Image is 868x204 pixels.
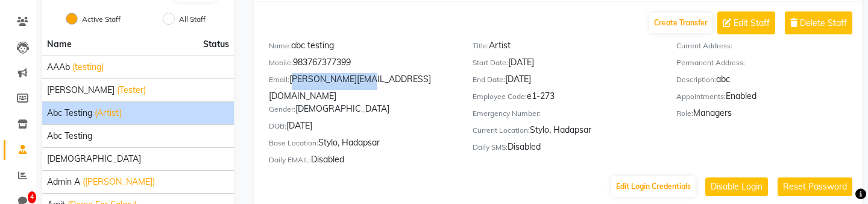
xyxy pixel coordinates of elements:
div: [DATE] [473,56,658,73]
div: [DEMOGRAPHIC_DATA] [269,103,454,120]
label: Daily EMAIL: [269,155,311,165]
div: [PERSON_NAME][EMAIL_ADDRESS][DOMAIN_NAME] [269,73,454,103]
div: Enabled [676,90,862,107]
label: Base Location: [269,138,318,148]
button: Disable Login [705,177,768,196]
label: Email: [269,74,289,85]
label: Emergency Number: [473,108,541,119]
div: Managers [676,107,862,124]
div: abc testing [269,39,454,56]
span: Name [47,39,72,49]
label: Name: [269,40,291,51]
label: Title: [473,40,489,51]
span: Status [203,38,229,51]
span: [DEMOGRAPHIC_DATA] [47,153,141,165]
span: ([PERSON_NAME]) [83,176,155,188]
button: Edit Login Credentials [611,176,696,197]
button: Reset Password [778,177,852,196]
div: abc [676,73,862,90]
label: All Staff [179,14,206,25]
span: 4 [28,191,36,203]
span: (Tester) [117,84,146,97]
label: Appointments: [676,91,726,102]
div: e1-273 [473,90,658,107]
div: Disabled [473,141,658,158]
div: Artist [473,39,658,56]
button: Delete Staff [785,11,852,34]
span: [PERSON_NAME] [47,84,115,97]
label: Mobile: [269,57,293,68]
span: Delete Staff [800,17,847,30]
span: abc testing [47,107,92,120]
div: Stylo, Hadapsar [269,136,454,153]
label: Current Address: [676,40,732,51]
span: (Artist) [95,107,122,120]
label: Employee Code: [473,91,527,102]
div: 983767377399 [269,56,454,73]
div: Stylo, Hadapsar [473,124,658,141]
span: Admin A [47,176,80,188]
div: Disabled [269,153,454,170]
label: Permanent Address: [676,57,745,68]
label: Description: [676,74,716,85]
span: Edit Staff [734,17,770,30]
div: [DATE] [473,73,658,90]
button: Edit Staff [717,11,775,34]
label: Gender: [269,104,295,115]
div: [DATE] [269,120,454,136]
button: Create Transfer [649,13,712,33]
label: Start Date: [473,57,508,68]
label: Current Location: [473,125,530,136]
label: DOB: [269,121,286,132]
label: Daily SMS: [473,142,508,153]
label: Active Staff [82,14,121,25]
span: AAAb [47,61,70,74]
label: End Date: [473,74,505,85]
label: Role: [676,108,693,119]
span: Abc testing [47,130,92,142]
span: (testing) [72,61,104,74]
